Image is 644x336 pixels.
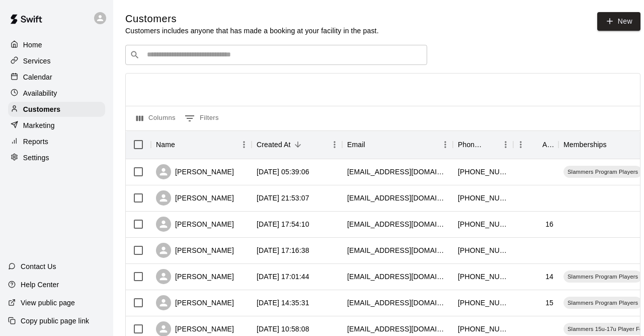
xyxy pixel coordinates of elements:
span: Slammers Program Players [563,299,642,307]
div: Memberships [563,130,607,159]
button: Sort [607,138,621,152]
a: Marketing [8,118,105,133]
button: Menu [236,137,252,152]
span: Slammers Program Players [563,168,642,176]
div: 2025-09-15 10:58:08 [257,324,309,334]
div: Phone Number [458,130,484,159]
div: Slammers Program Players [563,271,642,283]
a: Settings [8,150,105,165]
div: philipmang64@gmail.com [347,219,448,229]
div: Name [151,130,252,159]
p: Calendar [23,72,52,82]
div: Created At [257,130,291,159]
div: Created At [252,130,342,159]
div: [PERSON_NAME] [156,269,234,284]
button: Sort [175,138,189,152]
a: Services [8,53,105,69]
div: Name [156,130,175,159]
button: Menu [513,137,528,152]
div: +19145124334 [458,245,508,255]
div: Age [513,130,558,159]
p: Copy public page link [21,316,89,326]
button: Sort [484,138,498,152]
div: 2025-09-15 17:54:10 [257,219,309,229]
div: dinadeliccewilson@gmail.com [347,245,448,255]
button: Menu [438,137,453,152]
div: Email [342,130,453,159]
div: 2025-09-15 14:35:31 [257,298,309,308]
div: +18472087888 [458,324,508,334]
div: +18477020953 [458,193,508,203]
div: Search customers by name or email [125,45,427,65]
div: 15 [545,298,553,308]
div: +12244569984 [458,219,508,229]
div: [PERSON_NAME] [156,164,234,179]
div: Slammers Program Players [563,166,642,178]
h5: Customers [125,12,379,26]
div: Email [347,130,365,159]
div: [PERSON_NAME] [156,295,234,310]
p: Customers [23,104,60,114]
div: [PERSON_NAME] [156,243,234,258]
p: Contact Us [21,261,56,272]
div: +17735201024 [458,167,508,177]
div: gww.highschool@gmail.com [347,167,448,177]
p: Services [23,56,51,66]
a: New [597,12,640,31]
button: Menu [327,137,342,152]
span: Slammers Program Players [563,273,642,281]
div: +18478587004 [458,272,508,282]
div: [PERSON_NAME] [156,217,234,232]
a: Customers [8,102,105,117]
div: 2025-09-15 17:01:44 [257,272,309,282]
div: dapettineo@gmail.com [347,193,448,203]
p: Availability [23,88,57,98]
div: benmcnair2029@gmail.com [347,272,448,282]
p: Settings [23,153,49,163]
div: Slammers Program Players [563,297,642,309]
p: Marketing [23,120,55,130]
div: ethanmalka2424@gmail.com [347,298,448,308]
p: Help Center [21,280,59,290]
div: 14 [545,272,553,282]
div: 16 [545,219,553,229]
p: Reports [23,137,48,147]
div: Phone Number [453,130,513,159]
button: Sort [291,138,305,152]
div: [PERSON_NAME] [156,190,234,206]
a: Availability [8,86,105,101]
button: Menu [498,137,513,152]
p: Home [23,40,42,50]
div: brycefuller@gmail.com [347,324,448,334]
p: Customers includes anyone that has made a booking at your facility in the past. [125,26,379,36]
div: Age [542,130,553,159]
button: Show filters [182,110,221,126]
button: Sort [528,138,542,152]
div: +18476264481 [458,298,508,308]
a: Reports [8,134,105,149]
div: 2025-09-15 21:53:07 [257,193,309,203]
div: 2025-09-15 17:16:38 [257,245,309,255]
button: Select columns [134,110,178,126]
button: Sort [365,138,379,152]
a: Calendar [8,70,105,85]
a: Home [8,37,105,52]
div: 2025-09-16 05:39:06 [257,167,309,177]
p: View public page [21,298,75,308]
